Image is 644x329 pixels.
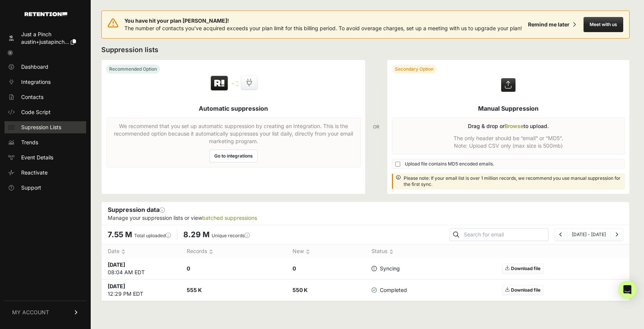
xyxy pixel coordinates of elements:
div: Recommended Option [106,65,160,74]
a: Code Script [5,106,86,118]
label: Unique records [212,233,250,238]
img: Retention.com [25,12,67,16]
td: 12:29 PM EDT [102,280,181,301]
span: Dashboard [21,63,48,71]
nav: Page navigation [554,228,623,241]
strong: 0 [293,265,296,272]
div: Suppression data [102,202,629,225]
span: Supression Lists [21,124,61,131]
span: Event Details [21,154,53,161]
img: no_sort-eaf950dc5ab64cae54d48a5578032e96f70b2ecb7d747501f34c8f2db400fb66.gif [306,249,310,255]
img: Retention [210,75,229,92]
li: [DATE] - [DATE] [567,232,610,238]
th: Date [102,244,181,258]
a: Trends [5,136,86,148]
span: The number of contacts you've acquired exceeds your plan limit for this billing period. To avoid ... [124,25,522,31]
a: Previous [559,232,562,237]
button: Meet with us [584,17,623,32]
td: 08:04 AM EDT [102,258,181,280]
a: Event Details [5,151,86,164]
div: Remind me later [528,21,570,28]
img: no_sort-eaf950dc5ab64cae54d48a5578032e96f70b2ecb7d747501f34c8f2db400fb66.gif [121,249,125,255]
label: Total uploaded [134,233,171,238]
img: no_sort-eaf950dc5ab64cae54d48a5578032e96f70b2ecb7d747501f34c8f2db400fb66.gif [389,249,393,255]
input: Upload file contains MD5 encoded emails. [395,162,400,167]
span: Code Script [21,108,51,116]
p: We recommend that you set up automatic suppression by creating an Integration. This is the recomm... [111,122,356,145]
strong: 0 [187,265,190,272]
div: Just a Pinch [21,31,76,38]
a: batched suppressions [202,215,257,221]
span: 7.55 M [108,230,132,239]
button: Remind me later [525,18,579,31]
strong: [DATE] [108,261,125,268]
span: Contacts [21,93,43,101]
span: MY ACCOUNT [12,309,49,316]
span: You have hit your plan [PERSON_NAME]! [124,17,522,25]
a: Integrations [5,76,86,88]
a: Download file [502,264,544,273]
a: Dashboard [5,61,86,73]
span: Syncing [372,265,400,272]
a: Supression Lists [5,121,86,133]
a: Support [5,182,86,194]
span: Support [21,184,41,192]
a: Just a Pinch austin+justapinch... [5,28,86,48]
strong: 550 K [293,287,308,293]
span: Upload file contains MD5 encoded emails. [405,161,494,167]
img: no_sort-eaf950dc5ab64cae54d48a5578032e96f70b2ecb7d747501f34c8f2db400fb66.gif [209,249,213,255]
h5: Automatic suppression [199,104,268,113]
span: Reactivate [21,169,48,176]
div: OR [373,60,379,194]
h2: Suppression lists [101,45,630,55]
span: Integrations [21,78,51,86]
img: integration [232,81,238,82]
a: Download file [502,285,544,295]
a: Contacts [5,91,86,103]
a: Reactivate [5,167,86,179]
a: Next [615,232,618,237]
a: Go to integrations [209,150,258,162]
th: Status [365,244,418,258]
th: New [286,244,365,258]
p: Manage your suppression lists or view [108,214,623,222]
img: integration [232,83,238,84]
input: Search for email [462,229,548,240]
a: MY ACCOUNT [5,301,86,324]
div: Open Intercom Messenger [618,281,636,299]
th: Records [181,244,286,258]
span: 8.29 M [183,230,210,239]
img: integration [232,85,238,86]
strong: 555 K [187,287,202,293]
strong: [DATE] [108,283,125,289]
span: Completed [372,286,407,294]
span: austin+justapinch... [21,39,69,45]
span: Trends [21,139,38,146]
